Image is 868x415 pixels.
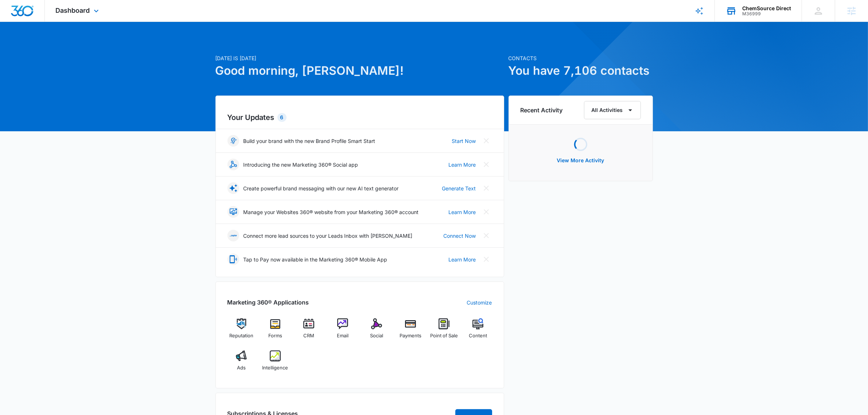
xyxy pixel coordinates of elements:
button: View More Activity [550,152,612,169]
span: Intelligence [262,364,288,372]
a: Forms [261,318,289,345]
span: Forms [268,332,282,340]
a: Learn More [449,256,476,263]
a: Payments [396,318,424,345]
h1: Good morning, [PERSON_NAME]! [215,62,504,79]
button: Close [480,182,492,194]
a: CRM [295,318,323,345]
span: Payments [400,332,421,340]
a: Customize [467,299,492,306]
a: Start Now [452,137,476,145]
a: Connect Now [444,232,476,240]
p: Create powerful brand messaging with our new AI text generator [244,185,399,192]
h2: Marketing 360® Applications [227,298,309,307]
a: Point of Sale [430,318,458,345]
a: Generate Text [442,185,476,192]
span: Social [370,332,383,340]
span: Ads [237,364,246,372]
span: Dashboard [56,7,90,14]
a: Content [464,318,492,345]
p: Tap to Pay now available in the Marketing 360® Mobile App [244,256,388,263]
p: Build your brand with the new Brand Profile Smart Start [244,137,375,145]
a: Reputation [227,318,256,345]
h1: You have 7,106 contacts [509,62,653,79]
div: account name [742,5,791,11]
button: Close [480,230,492,241]
div: account id [742,11,791,16]
button: Close [480,206,492,218]
span: Content [469,332,487,340]
a: Learn More [449,161,476,168]
a: Social [363,318,391,345]
p: Contacts [509,54,653,62]
p: Connect more lead sources to your Leads Inbox with [PERSON_NAME] [244,232,413,240]
a: Intelligence [261,350,289,377]
a: Ads [227,350,256,377]
button: Close [480,159,492,170]
span: Reputation [229,332,253,340]
span: Point of Sale [430,332,458,340]
h6: Recent Activity [521,106,563,115]
a: Learn More [449,208,476,216]
p: Manage your Websites 360® website from your Marketing 360® account [244,208,419,216]
div: 6 [277,113,287,122]
span: CRM [303,332,314,340]
p: Introducing the new Marketing 360® Social app [244,161,358,168]
p: [DATE] is [DATE] [215,54,504,62]
h2: Your Updates [227,112,492,123]
a: Email [329,318,357,345]
button: Close [480,135,492,147]
span: Email [337,332,349,340]
button: All Activities [584,101,641,119]
button: Close [480,253,492,265]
